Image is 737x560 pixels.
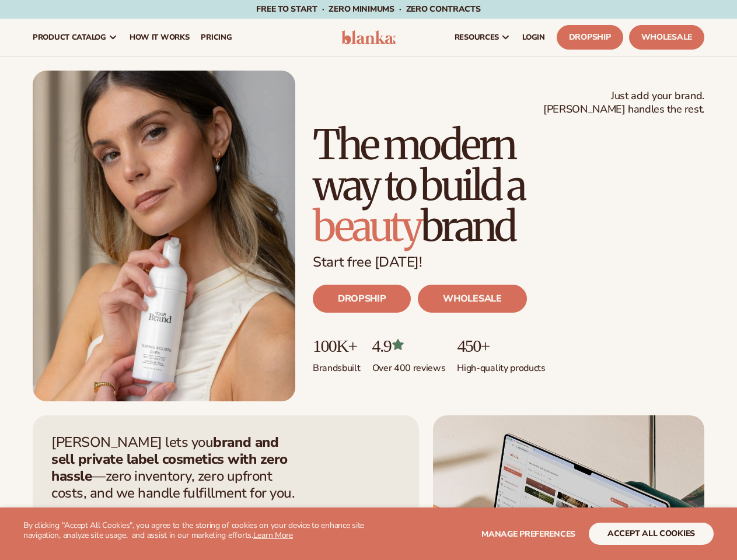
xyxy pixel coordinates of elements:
h1: The modern way to build a brand [313,124,704,247]
a: DROPSHIP [313,285,411,313]
strong: brand and sell private label cosmetics with zero hassle [51,433,288,485]
span: beauty [313,201,421,252]
p: High-quality products [457,355,545,374]
a: product catalog [27,19,124,56]
img: logo [341,30,396,44]
a: How It Works [124,19,195,56]
span: LOGIN [522,33,545,42]
p: Over 400 reviews [372,355,446,374]
p: 4.9 [372,336,446,355]
p: 100K+ [313,336,361,355]
a: WHOLESALE [418,285,526,313]
span: Free to start · ZERO minimums · ZERO contracts [256,3,480,15]
p: Start free [DATE]! [313,254,704,271]
span: Just add your brand. [PERSON_NAME] handles the rest. [543,89,704,117]
span: How It Works [130,33,190,42]
img: Blanka hero private label beauty Female holding tanning mousse [33,71,295,401]
a: Learn More [253,530,293,541]
button: Manage preferences [481,523,575,545]
span: resources [455,33,499,42]
p: 450+ [457,336,545,355]
p: By clicking "Accept All Cookies", you agree to the storing of cookies on your device to enhance s... [23,521,369,541]
span: product catalog [33,33,106,42]
span: pricing [201,33,232,42]
button: accept all cookies [589,523,714,545]
p: Brands built [313,355,361,374]
p: [PERSON_NAME] lets you —zero inventory, zero upfront costs, and we handle fulfillment for you. [51,434,302,501]
a: LOGIN [516,19,551,56]
a: Wholesale [629,25,704,50]
a: Dropship [557,25,623,50]
span: Manage preferences [481,528,575,540]
a: resources [449,19,516,56]
a: pricing [195,19,237,56]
